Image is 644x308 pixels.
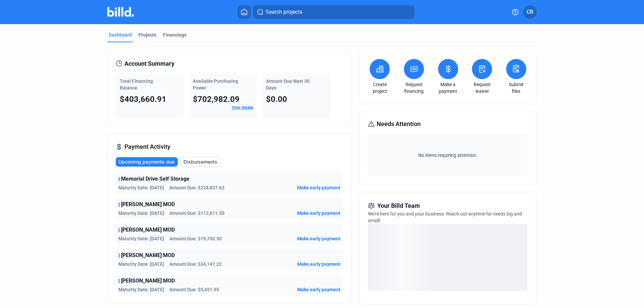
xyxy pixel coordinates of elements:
span: Maturity Date: [DATE] [118,286,164,293]
span: Maturity Date: [DATE] [118,235,164,242]
span: Maturity Date: [DATE] [118,184,164,191]
span: Disbursements [183,159,217,165]
span: [PERSON_NAME] MOD [121,226,175,234]
button: CR [523,5,537,19]
span: Search projects [266,8,302,16]
div: loading [368,224,528,291]
span: Amount Due: $19,750.50 [169,235,222,242]
span: $0.00 [266,95,287,104]
span: Your Billd Team [377,201,420,210]
span: $403,660.91 [120,95,166,104]
span: Amount Due: $5,651.95 [169,286,219,293]
span: We're here for you and your business. Reach out anytime for needs big and small! [368,211,522,223]
button: Make early payment [297,286,340,293]
a: View details [232,105,253,110]
button: Make early payment [297,261,340,267]
span: [PERSON_NAME] MOD [121,251,175,259]
span: Total Financing Balance [120,78,153,90]
img: Billd Company Logo [107,7,134,17]
span: [PERSON_NAME] MOD [121,277,175,285]
span: [PERSON_NAME] MOD [121,200,175,208]
a: Submit files [504,81,528,95]
span: Amount Due Next 30 Days [266,78,310,90]
span: Upcoming payments due [118,159,174,165]
span: Needs Attention [377,119,421,129]
span: Account Summary [124,59,174,68]
div: Financings [163,32,186,38]
div: Projects [139,32,156,38]
span: Amount Due: $112,611.55 [169,210,224,217]
span: Amount Due: $34,147.22 [169,261,222,267]
a: Request waiver [470,81,494,95]
div: Dashboard [109,32,132,38]
button: Make early payment [297,235,340,242]
span: Amount Due: $228,837.62 [169,184,224,191]
button: Make early payment [297,210,340,217]
button: Search projects [253,5,415,19]
span: $702,982.09 [193,95,239,104]
a: Request financing [402,81,426,95]
span: Payment Activity [124,142,170,151]
span: No items requiring attention. [371,152,525,159]
span: Memorial Drive Self Storage [121,175,190,183]
a: Make a payment [436,81,460,95]
span: Maturity Date: [DATE] [118,210,164,217]
a: Create project [368,81,391,95]
span: Available Purchasing Power [193,78,238,90]
button: Make early payment [297,184,340,191]
button: Disbursements [180,157,221,167]
button: Upcoming payments due [116,157,178,167]
span: CR [527,8,533,16]
span: Maturity Date: [DATE] [118,261,164,267]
